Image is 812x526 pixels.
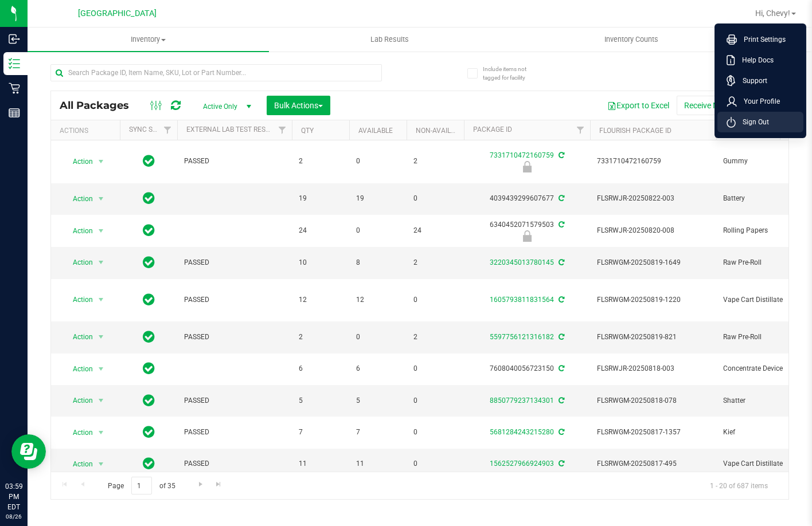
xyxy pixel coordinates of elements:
[413,257,457,268] span: 2
[557,397,564,405] span: Sync from Compliance System
[723,363,810,374] span: Concentrate Device
[723,225,810,236] span: Rolling Papers
[723,332,810,343] span: Raw Pre-Roll
[356,193,400,204] span: 19
[184,295,285,305] span: PASSED
[462,230,592,242] div: Newly Received
[413,427,457,438] span: 0
[597,193,709,204] span: FLSRWJR-20250822-003
[11,434,46,469] iframe: Resource center
[63,191,93,207] span: Action
[143,190,155,206] span: In Sync
[9,58,20,69] inline-svg: Inventory
[462,363,592,374] div: 7608040056723150
[597,427,709,438] span: FLSRWGM-20250817-1357
[299,395,342,406] span: 5
[356,295,400,305] span: 12
[143,456,155,472] span: In Sync
[462,219,592,242] div: 6340452071579503
[557,194,564,202] span: Sync from Compliance System
[356,332,400,343] span: 0
[186,125,276,134] a: External Lab Test Result
[490,296,554,304] a: 1605793811831564
[9,33,20,45] inline-svg: Inbound
[143,153,155,169] span: In Sync
[9,107,20,119] inline-svg: Reports
[597,395,709,406] span: FLSRWGM-20250818-078
[210,477,227,492] a: Go to the last page
[143,424,155,440] span: In Sync
[94,191,108,207] span: select
[723,257,810,268] span: Raw Pre-Roll
[490,428,554,436] a: 5681284243215280
[63,154,93,170] span: Action
[413,332,457,343] span: 2
[98,477,185,494] span: Page of 35
[597,295,709,305] span: FLSRWGM-20250819-1220
[597,257,709,268] span: FLSRWGM-20250819-1649
[557,364,564,372] span: Sync from Compliance System
[184,458,285,469] span: PASSED
[356,458,400,469] span: 11
[299,156,342,167] span: 2
[299,427,342,438] span: 7
[490,333,554,341] a: 5597756121316182
[557,221,564,229] span: Sync from Compliance System
[597,156,709,167] span: 7331710472160759
[358,127,393,135] a: Available
[299,257,342,268] span: 10
[723,458,810,469] span: Vape Cart Distillate
[723,427,810,438] span: Kief
[184,427,285,438] span: PASSED
[356,257,400,268] span: 8
[589,34,674,45] span: Inventory Counts
[737,96,780,107] span: Your Profile
[413,458,457,469] span: 0
[50,64,382,81] input: Search Package ID, Item Name, SKU, Lot or Part Number...
[63,392,93,409] span: Action
[131,477,152,494] input: 1
[413,295,457,305] span: 0
[267,96,330,115] button: Bulk Actions
[63,361,93,377] span: Action
[143,392,155,409] span: In Sync
[356,363,400,374] span: 6
[473,125,512,134] a: Package ID
[356,427,400,438] span: 7
[737,34,786,45] span: Print Settings
[356,225,400,236] span: 0
[413,395,457,406] span: 0
[274,101,323,110] span: Bulk Actions
[143,292,155,308] span: In Sync
[94,154,108,170] span: select
[60,127,115,135] div: Actions
[78,9,157,18] span: [GEOGRAPHIC_DATA]
[557,428,564,436] span: Sync from Compliance System
[184,156,285,167] span: PASSED
[416,127,467,135] a: Non-Available
[356,395,400,406] span: 5
[5,512,22,521] p: 08/26
[723,295,810,305] span: Vape Cart Distillate
[599,127,672,135] a: Flourish Package ID
[9,83,20,94] inline-svg: Retail
[143,222,155,238] span: In Sync
[301,127,314,135] a: Qty
[727,75,799,87] a: Support
[600,96,677,115] button: Export to Excel
[60,99,140,112] span: All Packages
[184,257,285,268] span: PASSED
[273,120,292,140] a: Filter
[94,361,108,377] span: select
[299,458,342,469] span: 11
[413,363,457,374] span: 0
[94,392,108,409] span: select
[490,151,554,159] a: 7331710472160759
[701,477,777,494] span: 1 - 20 of 687 items
[717,112,803,132] li: Sign Out
[158,120,177,140] a: Filter
[299,193,342,204] span: 19
[723,156,810,167] span: Gummy
[63,329,93,345] span: Action
[490,258,554,266] a: 3220345013780145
